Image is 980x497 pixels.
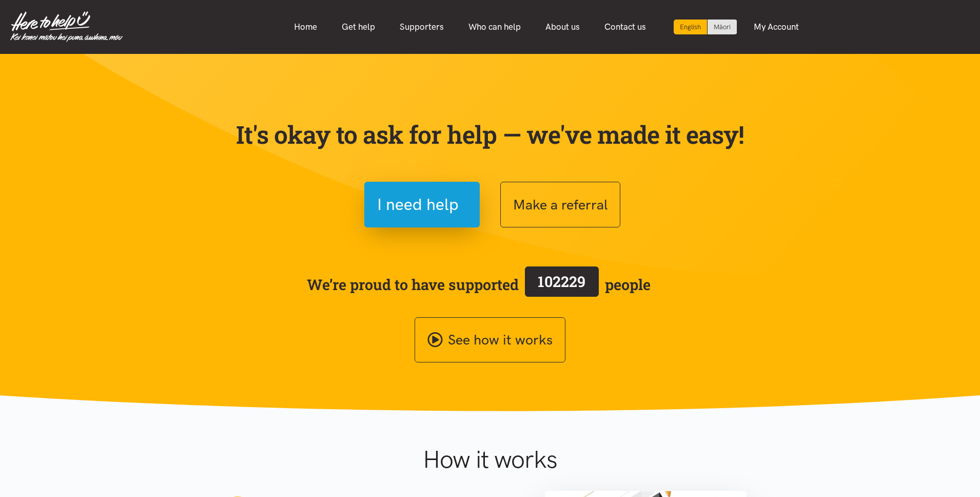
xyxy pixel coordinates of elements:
span: We’re proud to have supported people [307,264,651,304]
a: Supporters [387,16,456,38]
h1: How it works [322,445,657,474]
div: Language toggle [674,20,737,34]
a: Switch to Te Reo Māori [708,20,737,34]
a: 102229 [519,264,605,304]
a: About us [533,16,592,38]
div: Current language [674,20,708,34]
a: My Account [741,16,811,38]
span: 102229 [538,272,585,291]
p: It's okay to ask for help — we've made it easy! [233,120,747,149]
button: Make a referral [500,182,620,227]
a: Home [282,16,329,38]
a: Contact us [592,16,658,38]
span: I need help [377,192,459,218]
img: Home [10,11,123,42]
button: I need help [364,182,480,227]
a: See how it works [415,317,565,363]
a: Get help [329,16,387,38]
a: Who can help [456,16,533,38]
